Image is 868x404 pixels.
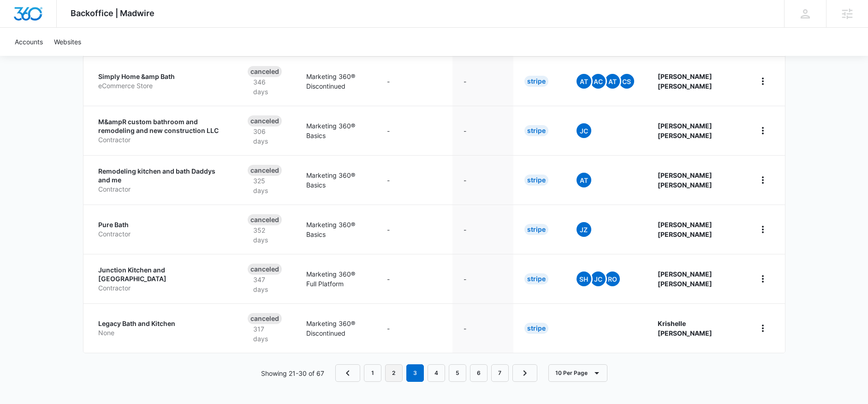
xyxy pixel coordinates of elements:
[524,224,548,235] div: Stripe
[619,74,634,89] span: CS
[364,364,381,382] a: Page 1
[658,221,712,238] strong: [PERSON_NAME] [PERSON_NAME]
[591,74,606,89] span: AC
[98,167,226,194] a: Remodeling kitchen and bath Daddys and meContractor
[548,364,607,382] button: 10 Per Page
[306,170,365,190] p: Marketing 360® Basics
[658,270,712,288] strong: [PERSON_NAME] [PERSON_NAME]
[449,364,466,382] a: Page 5
[335,364,360,382] a: Previous Page
[452,106,513,155] td: -
[248,176,284,195] p: 325 days
[376,155,452,205] td: -
[512,364,537,382] a: Next Page
[248,165,282,176] div: Canceled
[98,265,226,293] a: Junction Kitchen and [GEOGRAPHIC_DATA]Contractor
[755,173,770,187] button: home
[98,220,226,238] a: Pure BathContractor
[98,328,226,338] p: None
[755,222,770,237] button: home
[98,72,226,81] p: Simply Home &amp Bath
[248,66,282,77] div: Canceled
[524,76,548,87] div: Stripe
[452,56,513,106] td: -
[98,167,226,185] p: Remodeling kitchen and bath Daddys and me
[376,106,452,155] td: -
[376,254,452,303] td: -
[261,368,324,378] p: Showing 21-30 of 67
[98,185,226,194] p: Contractor
[98,72,226,90] a: Simply Home &amp BatheCommerce Store
[376,56,452,106] td: -
[452,254,513,303] td: -
[452,303,513,353] td: -
[755,123,770,138] button: home
[577,123,591,138] span: JC
[428,364,445,382] a: Page 4
[248,214,282,225] div: Canceled
[98,265,226,283] p: Junction Kitchen and [GEOGRAPHIC_DATA]
[98,135,226,145] p: Contractor
[248,127,284,146] p: 306 days
[577,173,591,187] span: At
[306,72,365,91] p: Marketing 360® Discontinued
[577,222,591,237] span: JZ
[524,323,548,334] div: Stripe
[248,115,282,127] div: Canceled
[658,320,712,337] strong: Krishelle [PERSON_NAME]
[605,271,620,286] span: RO
[406,364,424,382] em: 3
[755,271,770,286] button: home
[658,122,712,139] strong: [PERSON_NAME] [PERSON_NAME]
[524,273,548,284] div: Stripe
[658,171,712,189] strong: [PERSON_NAME] [PERSON_NAME]
[306,121,365,140] p: Marketing 360® Basics
[248,264,282,275] div: Canceled
[376,205,452,254] td: -
[248,275,284,294] p: 347 days
[71,8,155,18] span: Backoffice | Madwire
[98,117,226,135] p: M&ampR custom bathroom and remodeling and new construction LLC
[98,319,226,328] p: Legacy Bath and Kitchen
[491,364,509,382] a: Page 7
[658,72,712,90] strong: [PERSON_NAME] [PERSON_NAME]
[755,74,770,89] button: home
[452,205,513,254] td: -
[98,283,226,293] p: Contractor
[591,271,606,286] span: JC
[98,229,226,239] p: Contractor
[248,324,284,344] p: 317 days
[577,74,591,89] span: At
[376,303,452,353] td: -
[306,220,365,239] p: Marketing 360® Basics
[385,364,403,382] a: Page 2
[306,319,365,338] p: Marketing 360® Discontinued
[98,81,226,90] p: eCommerce Store
[605,74,620,89] span: AT
[755,321,770,336] button: home
[248,77,284,96] p: 346 days
[98,319,226,337] a: Legacy Bath and KitchenNone
[98,117,226,145] a: M&ampR custom bathroom and remodeling and new construction LLCContractor
[48,28,87,56] a: Websites
[306,269,365,289] p: Marketing 360® Full Platform
[335,364,537,382] nav: Pagination
[9,28,48,56] a: Accounts
[452,155,513,205] td: -
[524,175,548,186] div: Stripe
[577,271,591,286] span: SH
[524,125,548,136] div: Stripe
[248,225,284,245] p: 352 days
[248,313,282,324] div: Canceled
[470,364,488,382] a: Page 6
[98,220,226,229] p: Pure Bath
